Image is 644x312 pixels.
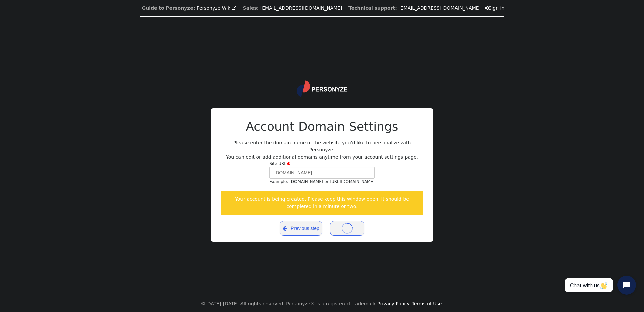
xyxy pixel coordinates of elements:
span:  [286,162,290,166]
a: Terms of Use. [412,301,443,306]
div: Example: [DOMAIN_NAME] or [URL][DOMAIN_NAME] [269,179,375,185]
div: Site URL [269,161,375,167]
span:  [283,224,287,233]
span:  [232,6,236,10]
img: logo.svg [297,80,347,97]
b: Guide to Personyze: [142,5,195,11]
a: Sign in [485,5,505,11]
input: Site URL Example: [DOMAIN_NAME] or [URL][DOMAIN_NAME] [269,167,375,179]
a: Privacy Policy. [377,301,410,306]
a: [EMAIL_ADDRESS][DOMAIN_NAME] [398,5,481,11]
h2: Account Domain Settings [221,118,423,136]
b: Technical support: [348,5,397,11]
div: Your account is being created. Please keep this window open. It should be completed in a minute o... [221,191,423,215]
center: ©[DATE]-[DATE] All rights reserved. Personyze® is a registered trademark. [201,296,443,312]
a: Personyze Wiki [197,5,236,11]
a: Previous step [280,221,323,236]
span:  [485,6,489,10]
div: Please enter the domain name of the website you'd like to personalize with Personyze. You can edi... [221,118,423,236]
b: Sales: [243,5,259,11]
a: [EMAIL_ADDRESS][DOMAIN_NAME] [260,5,342,11]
